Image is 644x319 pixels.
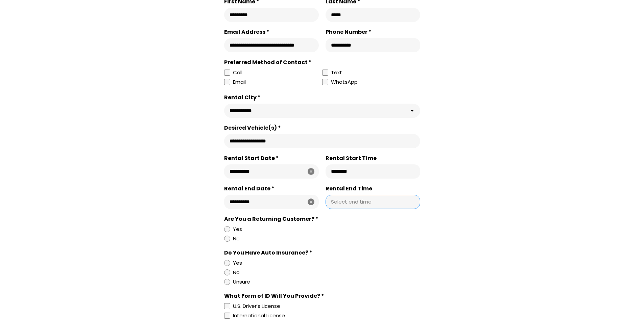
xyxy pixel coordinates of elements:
[233,69,242,77] div: Call
[233,259,242,267] div: Yes
[224,104,420,118] select: Rental City *
[230,11,313,18] input: First Name *
[233,278,250,286] div: Unsure
[224,185,319,192] label: Rental End Date *
[224,216,420,222] div: Are You a Returning Customer? *
[326,29,420,35] label: Phone Number *
[230,138,415,144] input: Desired Vehicle(s) *
[233,235,240,243] div: No
[224,59,420,66] div: Preferred Method of Contact *
[233,78,246,86] div: Email
[233,225,242,233] div: Yes
[233,268,240,276] div: No
[224,155,319,162] label: Rental Start Date *
[224,125,420,131] label: Desired Vehicle(s) *
[326,185,420,192] label: Rental End Time
[331,11,415,18] input: Last Name *
[331,69,342,77] div: Text
[224,293,420,299] div: What Form of ID Will You Provide? *
[224,29,319,35] label: Email Address *
[326,155,420,162] label: Rental Start Time
[230,42,313,49] input: Email Address *
[233,302,280,310] div: U.S. Driver's License
[224,249,420,256] div: Do You Have Auto Insurance? *
[331,78,358,87] div: WhatsApp
[224,94,420,101] div: Rental City *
